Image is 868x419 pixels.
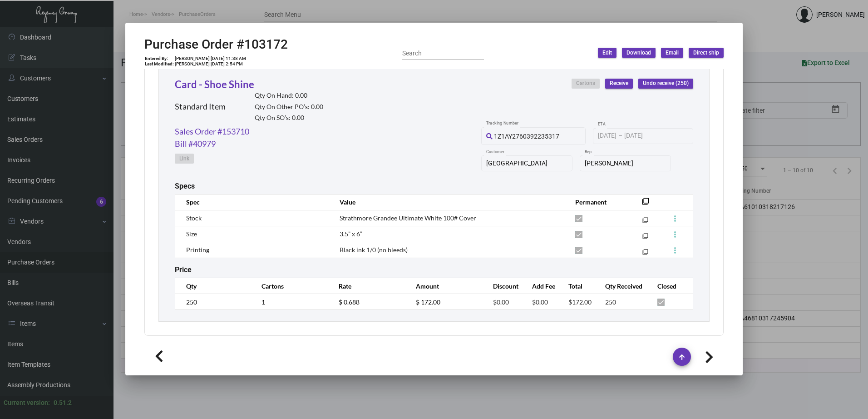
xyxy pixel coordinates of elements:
button: Cartons [572,79,600,89]
span: Undo receive (250) [643,80,689,87]
h2: Qty On Other PO’s: 0.00 [255,103,323,111]
input: End date [624,132,668,140]
th: Cartons [252,278,330,294]
td: Last Modified: [144,61,174,67]
span: Printing [186,246,209,254]
span: Edit [602,49,612,57]
th: Add Fee [523,278,559,294]
span: $172.00 [568,298,592,306]
button: Undo receive (250) [638,79,693,89]
span: Black ink 1/0 (no bleeds) [340,246,408,254]
span: Strathmore Grandee Ultimate White 100# Cover [340,214,476,222]
h2: Qty On Hand: 0.00 [255,92,323,100]
span: $0.00 [493,298,509,306]
span: Link [179,155,189,163]
th: Qty [175,278,252,294]
span: – [618,132,622,140]
span: 1Z1AY2760392235317 [494,133,559,140]
h2: Standard Item [175,102,226,112]
th: Closed [648,278,693,294]
button: Edit [598,48,616,58]
button: Direct ship [689,48,724,58]
th: Discount [484,278,523,294]
mat-icon: filter_none [642,251,648,257]
input: Start date [598,132,616,140]
h2: Qty On SO’s: 0.00 [255,114,323,122]
a: Card - Shoe Shine [175,78,254,90]
div: 0.51.2 [54,398,72,408]
button: Receive [605,79,633,89]
mat-icon: filter_none [642,235,648,241]
span: Email [666,49,679,57]
button: Email [661,48,683,58]
button: Download [622,48,656,58]
div: Current version: [4,398,50,408]
th: Amount [407,278,484,294]
th: Spec [175,194,330,210]
td: Entered By: [144,56,174,61]
a: Sales Order #153710 [175,125,249,138]
th: Qty Received [596,278,649,294]
span: Size [186,230,197,238]
span: 250 [605,298,616,306]
span: 3.5” x 6” [340,230,362,238]
th: Total [559,278,596,294]
h2: Price [175,265,192,274]
h2: Specs [175,182,195,190]
span: $0.00 [532,298,548,306]
th: Permanent [566,194,628,210]
span: Cartons [576,80,595,87]
td: [PERSON_NAME] [DATE] 11:38 AM [174,56,247,61]
span: Stock [186,214,202,222]
span: Download [626,49,651,57]
h2: Purchase Order #103172 [144,37,288,52]
mat-icon: filter_none [642,200,649,208]
th: Rate [330,278,407,294]
th: Value [330,194,566,210]
mat-icon: filter_none [642,219,648,225]
td: [PERSON_NAME] [DATE] 2:54 PM [174,61,247,67]
span: Receive [610,80,628,87]
span: Direct ship [693,49,719,57]
button: Link [175,154,194,164]
a: Bill #40979 [175,138,216,150]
